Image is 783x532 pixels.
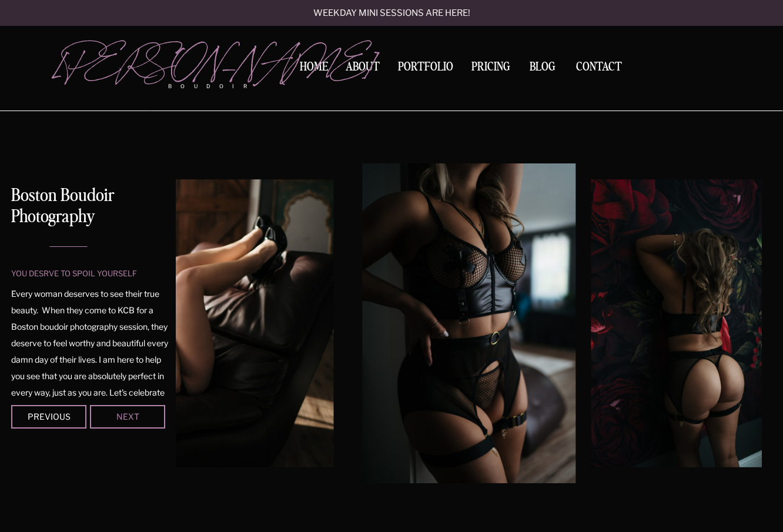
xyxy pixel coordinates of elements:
div: Next [92,413,163,420]
h1: Boston Boudoir Photography [11,185,168,231]
p: Every woman deserves to see their true beauty. When they come to KCB for a Boston boudoir photogr... [11,286,169,387]
img: Woman wearing black lingerie leaning against floral tapestry in Boston boudoir studio [591,179,782,467]
p: you desrve to spoil yourself [11,268,155,279]
div: Previous [14,413,84,420]
a: Pricing [468,61,513,77]
a: [PERSON_NAME] [55,42,266,77]
a: BLOG [524,61,561,72]
a: Portfolio [394,61,457,77]
img: Woman posing in black leather lingerie against a door frame in a Boston boudoir studio [362,163,575,483]
a: Contact [571,61,627,73]
p: boudoir [168,82,266,91]
a: Weekday mini sessions are here! [282,9,501,19]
